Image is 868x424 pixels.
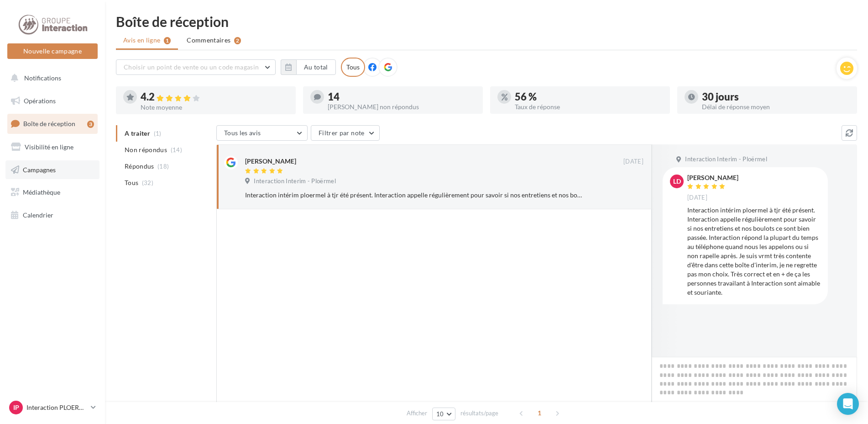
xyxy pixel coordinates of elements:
[125,178,138,187] span: Tous
[125,162,154,171] span: Répondus
[685,155,767,164] span: Interaction Interim - Ploërmel
[171,146,182,154] span: (14)
[673,177,681,186] span: LD
[7,399,98,416] a: IP Interaction PLOERMEL
[5,183,99,202] a: Médiathèque
[7,43,98,59] button: Nouvelle campagne
[687,194,707,202] span: [DATE]
[687,206,821,297] div: Interaction intérim ploermel à tjr été présent. Interaction appelle régulièrement pour savoir si ...
[5,138,99,157] a: Visibilité en ligne
[515,92,663,102] div: 56 %
[13,403,19,412] span: IP
[87,121,94,128] div: 3
[157,163,169,170] span: (18)
[436,410,444,418] span: 10
[224,129,261,137] span: Tous les avis
[234,37,241,44] div: 2
[23,211,53,219] span: Calendrier
[281,59,336,75] button: Au total
[25,143,73,151] span: Visibilité en ligne
[141,104,288,111] div: Note moyenne
[432,408,455,420] button: 10
[254,177,336,185] span: Interaction Interim - Ploërmel
[24,74,61,82] span: Notifications
[142,179,153,186] span: (32)
[296,59,336,75] button: Au total
[125,145,167,154] span: Non répondus
[702,92,850,102] div: 30 jours
[5,206,99,225] a: Calendrier
[407,409,427,418] span: Afficher
[328,92,476,102] div: 14
[328,104,476,110] div: [PERSON_NAME] non répondus
[116,59,276,75] button: Choisir un point de vente ou un code magasin
[124,63,259,71] span: Choisir un point de vente ou un code magasin
[311,125,380,141] button: Filtrer par note
[216,125,308,141] button: Tous les avis
[23,165,56,173] span: Campagnes
[341,58,365,77] div: Tous
[837,393,859,415] div: Open Intercom Messenger
[702,104,850,110] div: Délai de réponse moyen
[23,188,60,196] span: Médiathèque
[245,191,584,200] div: Interaction intérim ploermel à tjr été présent. Interaction appelle régulièrement pour savoir si ...
[515,104,663,110] div: Taux de réponse
[532,406,547,420] span: 1
[5,69,96,88] button: Notifications
[116,15,857,28] div: Boîte de réception
[687,175,738,181] div: [PERSON_NAME]
[623,158,643,166] span: [DATE]
[187,36,230,45] span: Commentaires
[5,91,99,111] a: Opérations
[24,97,56,105] span: Opérations
[5,160,99,180] a: Campagnes
[5,114,99,133] a: Boîte de réception3
[460,409,498,418] span: résultats/page
[26,403,87,412] p: Interaction PLOERMEL
[245,157,296,166] div: [PERSON_NAME]
[141,92,288,102] div: 4.2
[23,120,75,127] span: Boîte de réception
